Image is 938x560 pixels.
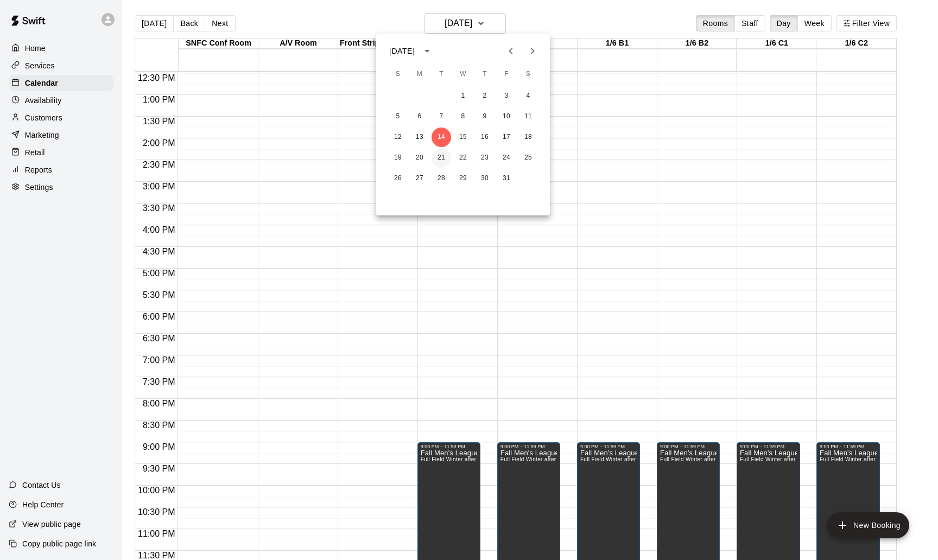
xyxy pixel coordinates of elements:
[453,63,473,85] span: Wednesday
[497,86,516,106] button: 3
[475,169,495,188] button: 30
[497,128,516,147] button: 17
[497,63,516,85] span: Friday
[453,128,473,147] button: 15
[518,128,538,147] button: 18
[497,107,516,126] button: 10
[453,169,473,188] button: 29
[475,107,495,126] button: 9
[432,107,451,126] button: 7
[475,63,495,85] span: Thursday
[410,107,429,126] button: 6
[410,169,429,188] button: 27
[389,46,415,57] div: [DATE]
[388,107,408,126] button: 5
[518,148,538,168] button: 25
[418,42,436,60] button: calendar view is open, switch to year view
[453,148,473,168] button: 22
[410,148,429,168] button: 20
[388,63,408,85] span: Sunday
[475,148,495,168] button: 23
[475,86,495,106] button: 2
[453,107,473,126] button: 8
[500,40,522,62] button: Previous month
[497,148,516,168] button: 24
[432,169,451,188] button: 28
[388,128,408,147] button: 12
[388,148,408,168] button: 19
[432,148,451,168] button: 21
[432,128,451,147] button: 14
[518,107,538,126] button: 11
[522,40,543,62] button: Next month
[432,63,451,85] span: Tuesday
[475,128,495,147] button: 16
[410,128,429,147] button: 13
[388,169,408,188] button: 26
[453,86,473,106] button: 1
[497,169,516,188] button: 31
[518,86,538,106] button: 4
[410,63,429,85] span: Monday
[518,63,538,85] span: Saturday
